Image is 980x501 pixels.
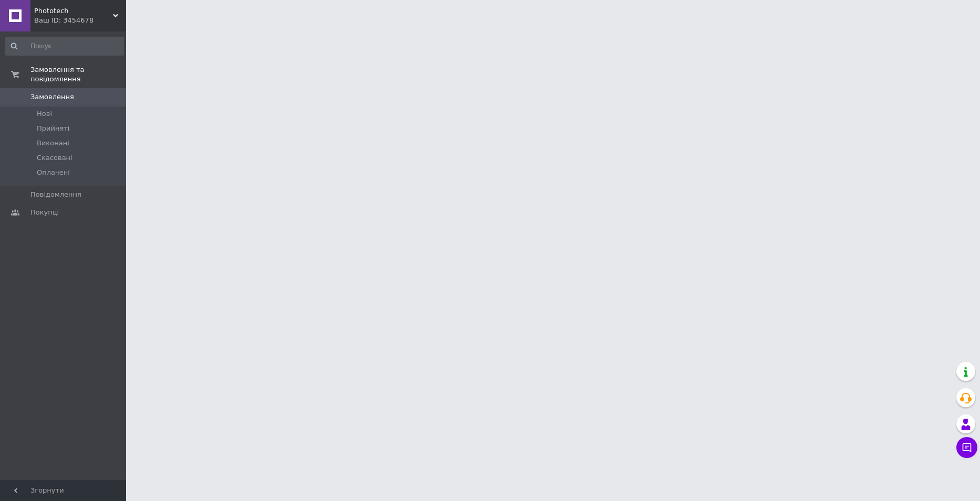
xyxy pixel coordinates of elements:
[34,16,126,25] div: Ваш ID: 3454678
[37,168,70,177] span: Оплачені
[30,190,81,199] span: Повідомлення
[34,6,113,16] span: Phototech
[37,138,69,148] span: Виконані
[30,65,126,84] span: Замовлення та повідомлення
[37,124,69,133] span: Прийняті
[956,437,977,458] button: Чат з покупцем
[37,109,52,119] span: Нові
[30,92,74,102] span: Замовлення
[37,153,72,163] span: Скасовані
[5,37,124,56] input: Пошук
[30,208,59,217] span: Покупці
